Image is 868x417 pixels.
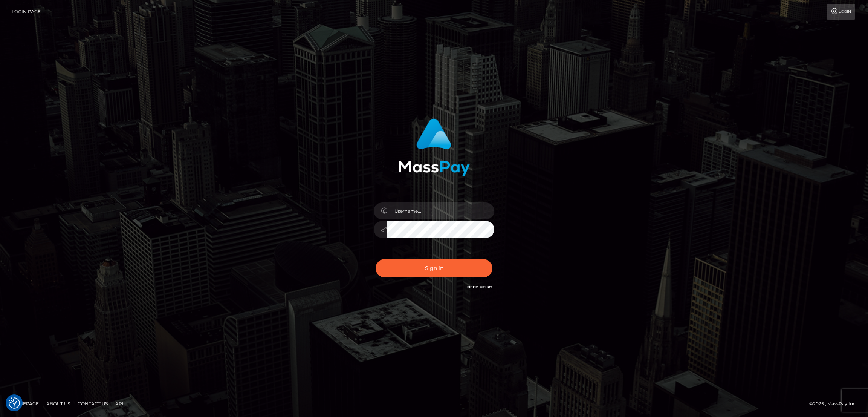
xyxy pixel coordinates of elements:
[827,4,855,20] a: Login
[398,118,470,176] img: MassPay Login
[43,398,73,409] a: About Us
[467,285,492,290] a: Need Help?
[9,397,20,409] button: Consent Preferences
[8,398,42,409] a: Homepage
[75,398,111,409] a: Contact Us
[387,202,494,219] input: Username...
[12,4,41,20] a: Login Page
[376,259,492,277] button: Sign in
[809,400,862,408] div: © 2025 , MassPay Inc.
[9,397,20,409] img: Revisit consent button
[112,398,127,409] a: API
